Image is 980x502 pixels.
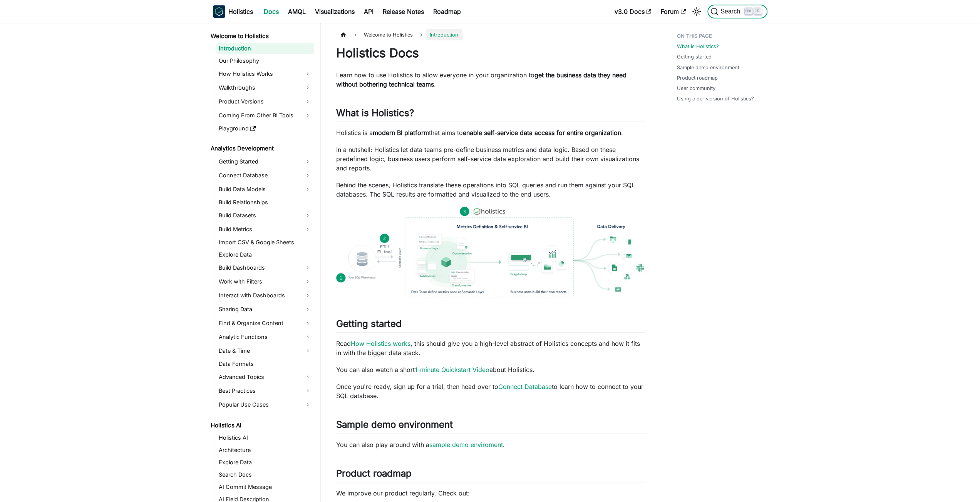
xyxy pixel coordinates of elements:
[336,207,646,297] img: How Holistics fits in your Data Stack
[690,5,703,18] button: Switch between dark and light mode (currently light mode)
[336,365,646,374] p: You can also watch a short about Holistics.
[216,445,314,455] a: Architecture
[283,5,310,18] a: AMQL
[677,64,739,71] a: Sample demo environment
[754,8,762,15] kbd: K
[360,29,417,40] span: Welcome to Holistics
[216,197,314,208] a: Build Relationships
[216,469,314,480] a: Search Docs
[677,53,712,60] a: Getting started
[216,345,314,357] a: Date & Time
[359,5,378,18] a: API
[336,145,646,173] p: In a nutshell: Holistics let data teams pre-define business metrics and data logic. Based on thes...
[336,128,646,137] p: Holistics is a that aims to .
[216,237,314,248] a: Import CSV & Google Sheets
[216,123,314,134] a: Playground
[216,43,314,54] a: Introduction
[426,29,462,40] span: Introduction
[610,5,656,18] a: v3.0 Docs
[336,180,646,199] p: Behind the scenes, Holistics translate these operations into SQL queries and run them against you...
[216,95,314,108] a: Product Versions
[216,249,314,260] a: Explore Data
[677,43,719,50] a: What is Holistics?
[213,5,225,18] img: Holistics
[336,468,646,482] h2: Product roadmap
[216,169,314,182] a: Connect Database
[216,155,314,168] a: Getting Started
[216,457,314,468] a: Explore Data
[336,318,646,333] h2: Getting started
[378,5,429,18] a: Release Notes
[208,420,314,431] a: Holistics AI
[216,303,314,315] a: Sharing Data
[656,5,690,18] a: Forum
[310,5,359,18] a: Visualizations
[208,31,314,42] a: Welcome to Holistics
[216,385,314,397] a: Best Practices
[498,383,552,390] a: Connect Database
[677,95,754,102] a: Using older version of Holistics?
[336,382,646,400] p: Once you're ready, sign up for a trial, then head over to to learn how to connect to your SQL dat...
[336,419,646,434] h2: Sample demo environment
[336,45,646,61] h1: Holistics Docs
[429,5,466,18] a: Roadmap
[259,5,283,18] a: Docs
[429,441,503,449] a: sample demo enviroment
[336,339,646,357] p: Read , this should give you a high-level abstract of Holistics concepts and how it fits in with t...
[216,68,314,80] a: How Holistics Works
[336,440,646,449] p: You can also play around with a .
[208,143,314,154] a: Analytics Development
[718,8,745,15] span: Search
[216,262,314,274] a: Build Dashboards
[463,129,621,137] strong: enable self-service data access for entire organization
[205,23,321,502] nav: Docs sidebar
[707,5,767,18] button: Search (Ctrl+K)
[351,340,410,347] a: How Holistics works
[216,183,314,195] a: Build Data Models
[336,70,646,89] p: Learn how to use Holistics to allow everyone in your organization to .
[216,317,314,329] a: Find & Organize Content
[415,366,489,374] a: 1-minute Quickstart Video
[216,399,314,411] a: Popular Use Cases
[216,289,314,302] a: Interact with Dashboards
[216,331,314,343] a: Analytic Functions
[216,82,314,94] a: Walkthroughs
[216,109,314,122] a: Coming From Other BI Tools
[216,371,314,383] a: Advanced Topics
[216,359,314,369] a: Data Formats
[213,5,253,18] a: HolisticsHolistics
[677,85,715,92] a: User community
[228,7,253,16] b: Holistics
[677,74,718,82] a: Product roadmap
[373,129,429,137] strong: modern BI platform
[216,275,314,288] a: Work with Filters
[336,29,351,40] a: Home page
[336,107,646,122] h2: What is Holistics?
[216,223,314,235] a: Build Metrics
[336,489,646,498] p: We improve our product regularly. Check out:
[336,29,646,40] nav: Breadcrumbs
[216,432,314,443] a: Holistics AI
[216,209,314,222] a: Build Datasets
[216,482,314,492] a: AI Commit Message
[216,55,314,66] a: Our Philosophy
